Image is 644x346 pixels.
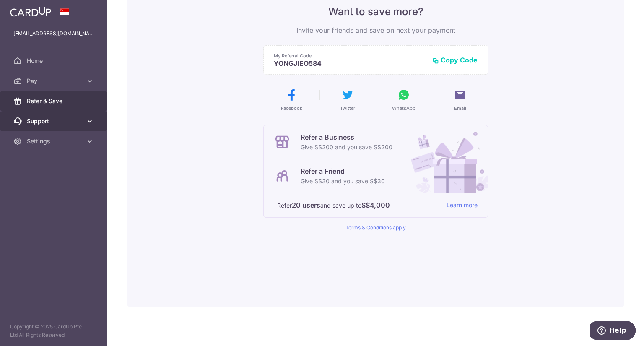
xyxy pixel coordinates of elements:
[447,200,478,211] a: Learn more
[19,6,36,13] span: Help
[27,137,82,146] span: Settings
[340,105,355,112] span: Twitter
[301,132,392,142] p: Refer a Business
[392,105,415,112] span: WhatsApp
[13,29,94,38] p: [EMAIL_ADDRESS][DOMAIN_NAME]
[277,200,440,211] p: Refer and save up to
[27,117,82,125] span: Support
[379,88,428,112] button: WhatsApp
[361,200,390,210] strong: S$4,000
[435,88,485,112] button: Email
[301,142,392,152] p: Give S$200 and you save S$200
[263,25,488,35] p: Invite your friends and save on next your payment
[301,166,385,176] p: Refer a Friend
[263,5,488,18] p: Want to save more?
[281,105,302,112] span: Facebook
[454,105,466,112] span: Email
[267,88,316,112] button: Facebook
[274,52,426,59] p: My Referral Code
[27,57,82,65] span: Home
[274,59,426,68] p: YONGJIEO584
[27,97,82,105] span: Refer & Save
[432,56,478,64] button: Copy Code
[301,176,385,186] p: Give S$30 and you save S$30
[345,224,406,231] a: Terms & Conditions apply
[292,200,320,210] strong: 20 users
[590,321,636,342] iframe: Opens a widget where you can find more information
[403,125,488,193] img: Refer
[323,88,372,112] button: Twitter
[27,77,82,85] span: Pay
[10,7,51,17] img: CardUp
